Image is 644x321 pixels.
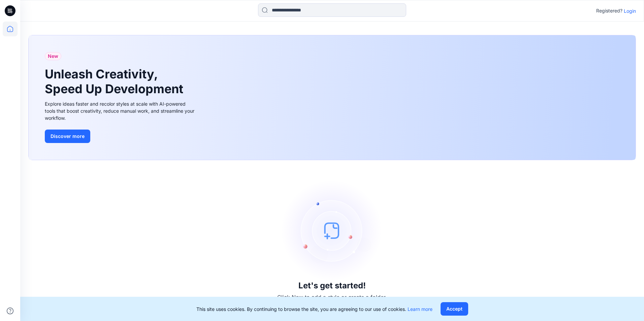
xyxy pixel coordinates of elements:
a: Learn more [408,306,432,312]
div: Explore ideas faster and recolor styles at scale with AI-powered tools that boost creativity, red... [45,100,196,121]
p: This site uses cookies. By continuing to browse the site, you are agreeing to our use of cookies. [196,306,432,313]
img: empty-state-image.svg [282,180,383,281]
p: Click New to add a style or create a folder. [277,293,387,301]
h3: Let's get started! [298,281,366,290]
a: Discover more [45,130,196,143]
button: Discover more [45,130,90,143]
button: Accept [441,302,468,316]
span: New [48,52,58,60]
h1: Unleash Creativity, Speed Up Development [45,67,186,96]
p: Registered? [596,7,622,15]
p: Login [624,7,636,14]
